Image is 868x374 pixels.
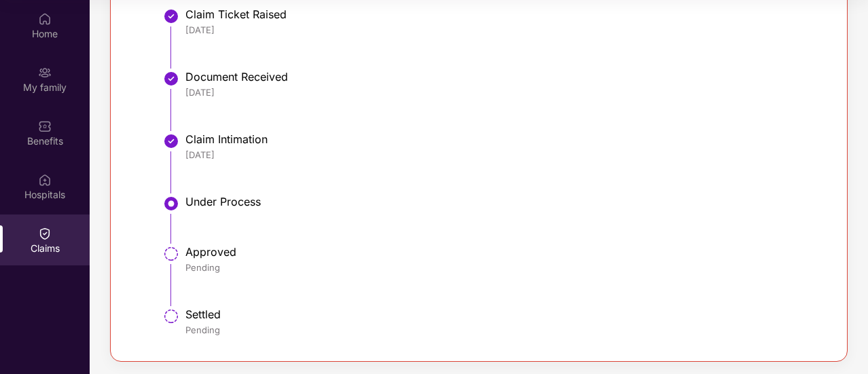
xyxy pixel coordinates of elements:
div: Settled [185,307,817,321]
div: [DATE] [185,149,817,161]
div: Claim Intimation [185,132,817,146]
img: svg+xml;base64,PHN2ZyBpZD0iQ2xhaW0iIHhtbG5zPSJodHRwOi8vd3d3LnczLm9yZy8yMDAwL3N2ZyIgd2lkdGg9IjIwIi... [38,227,52,240]
img: svg+xml;base64,PHN2ZyBpZD0iU3RlcC1Eb25lLTMyeDMyIiB4bWxucz0iaHR0cDovL3d3dy53My5vcmcvMjAwMC9zdmciIH... [163,71,179,87]
div: Pending [185,324,817,336]
img: svg+xml;base64,PHN2ZyBpZD0iSG9zcGl0YWxzIiB4bWxucz0iaHR0cDovL3d3dy53My5vcmcvMjAwMC9zdmciIHdpZHRoPS... [38,173,52,187]
img: svg+xml;base64,PHN2ZyBpZD0iU3RlcC1QZW5kaW5nLTMyeDMyIiB4bWxucz0iaHR0cDovL3d3dy53My5vcmcvMjAwMC9zdm... [163,246,179,262]
img: svg+xml;base64,PHN2ZyBpZD0iSG9tZSIgeG1sbnM9Imh0dHA6Ly93d3cudzMub3JnLzIwMDAvc3ZnIiB3aWR0aD0iMjAiIG... [38,12,52,26]
div: Pending [185,261,817,274]
div: Under Process [185,195,817,208]
img: svg+xml;base64,PHN2ZyBpZD0iU3RlcC1Eb25lLTMyeDMyIiB4bWxucz0iaHR0cDovL3d3dy53My5vcmcvMjAwMC9zdmciIH... [163,8,179,24]
img: svg+xml;base64,PHN2ZyB3aWR0aD0iMjAiIGhlaWdodD0iMjAiIHZpZXdCb3g9IjAgMCAyMCAyMCIgZmlsbD0ibm9uZSIgeG... [38,66,52,79]
img: svg+xml;base64,PHN2ZyBpZD0iU3RlcC1BY3RpdmUtMzJ4MzIiIHhtbG5zPSJodHRwOi8vd3d3LnczLm9yZy8yMDAwL3N2Zy... [163,195,179,212]
div: [DATE] [185,24,817,36]
div: Document Received [185,70,817,83]
img: svg+xml;base64,PHN2ZyBpZD0iQmVuZWZpdHMiIHhtbG5zPSJodHRwOi8vd3d3LnczLm9yZy8yMDAwL3N2ZyIgd2lkdGg9Ij... [38,119,52,133]
img: svg+xml;base64,PHN2ZyBpZD0iU3RlcC1QZW5kaW5nLTMyeDMyIiB4bWxucz0iaHR0cDovL3d3dy53My5vcmcvMjAwMC9zdm... [163,308,179,324]
div: Claim Ticket Raised [185,7,817,21]
img: svg+xml;base64,PHN2ZyBpZD0iU3RlcC1Eb25lLTMyeDMyIiB4bWxucz0iaHR0cDovL3d3dy53My5vcmcvMjAwMC9zdmciIH... [163,133,179,149]
div: [DATE] [185,86,817,98]
div: Approved [185,245,817,259]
